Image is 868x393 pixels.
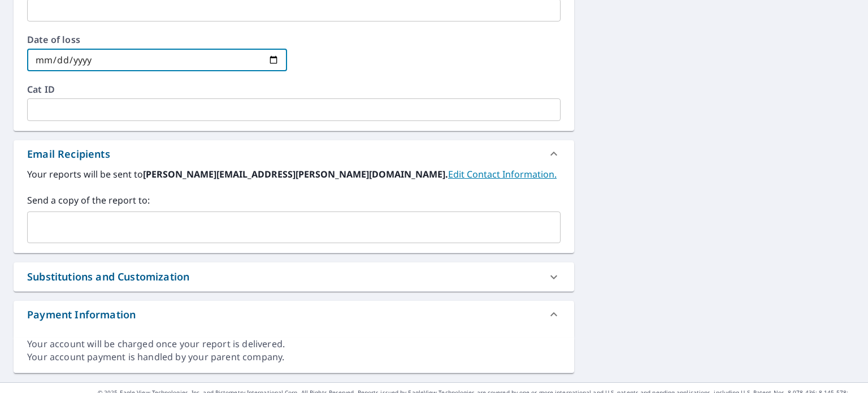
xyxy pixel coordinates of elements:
[27,193,561,207] label: Send a copy of the report to:
[27,307,136,322] div: Payment Information
[14,301,574,328] div: Payment Information
[27,146,110,162] div: Email Recipients
[143,168,448,180] b: [PERSON_NAME][EMAIL_ADDRESS][PERSON_NAME][DOMAIN_NAME].
[27,351,561,364] div: Your account payment is handled by your parent company.
[448,168,557,180] a: EditContactInfo
[27,269,189,284] div: Substitutions and Customization
[14,140,574,167] div: Email Recipients
[14,262,574,291] div: Substitutions and Customization
[27,35,287,44] label: Date of loss
[27,338,561,351] div: Your account will be charged once your report is delivered.
[27,85,561,94] label: Cat ID
[27,167,561,181] label: Your reports will be sent to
